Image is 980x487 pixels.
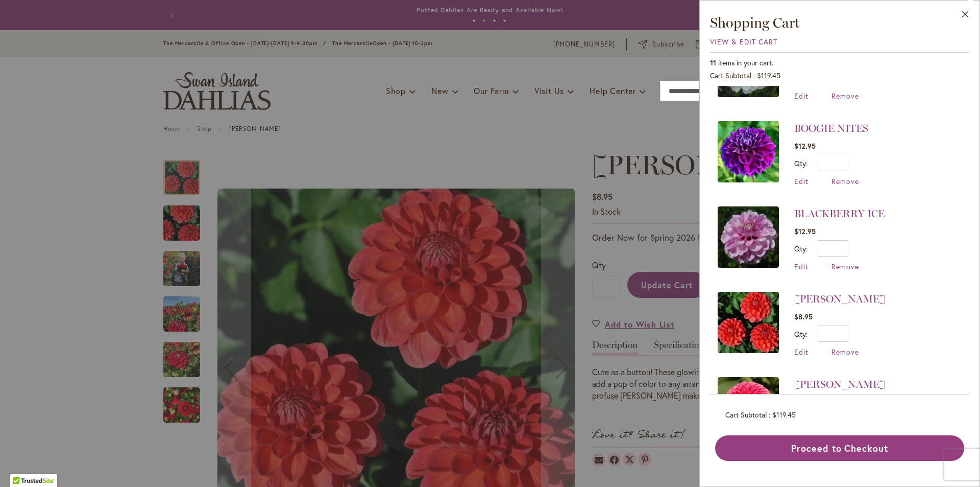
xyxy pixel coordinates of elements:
[831,262,859,271] span: Remove
[794,312,813,321] span: $8.95
[831,347,859,357] a: Remove
[794,91,808,101] a: Edit
[794,141,816,151] span: $12.95
[794,293,885,305] a: [PERSON_NAME]
[718,377,779,438] img: REBECCA LYNN
[794,244,807,253] label: Qty
[794,329,807,339] label: Qty
[710,58,716,67] span: 11
[794,122,868,134] a: BOOGIE NITES
[794,158,807,168] label: Qty
[757,71,780,80] span: $119.45
[718,58,773,67] span: items in your cart.
[794,262,808,271] a: Edit
[772,410,796,420] span: $119.45
[534,85,564,96] span: Visit Us
[715,435,964,461] button: Proceed to Checkout
[794,226,816,236] span: $12.95
[431,85,448,96] span: New
[718,206,779,271] a: BLACKBERRY ICE
[718,377,779,442] a: REBECCA LYNN
[725,410,767,420] span: Cart Subtotal
[718,121,779,186] a: BOOGIE NITES
[474,85,508,96] span: Our Farm
[710,14,800,31] span: Shopping Cart
[386,85,406,96] span: Shop
[710,71,751,80] span: Cart Subtotal
[794,378,885,390] a: [PERSON_NAME]
[8,451,36,479] iframe: Launch Accessibility Center
[590,85,636,96] span: Help Center
[831,91,859,101] a: Remove
[831,176,859,186] a: Remove
[718,206,779,268] img: BLACKBERRY ICE
[794,207,885,220] a: BLACKBERRY ICE
[794,347,808,357] a: Edit
[794,176,808,186] a: Edit
[718,292,779,357] a: BENJAMIN MATTHEW
[718,292,779,353] img: BENJAMIN MATTHEW
[718,121,779,182] img: BOOGIE NITES
[710,37,777,47] a: View & Edit Cart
